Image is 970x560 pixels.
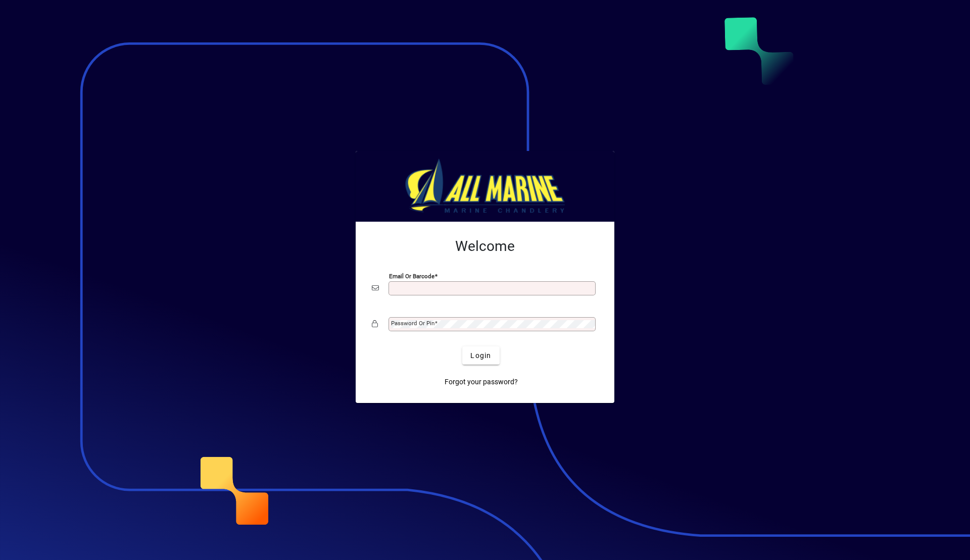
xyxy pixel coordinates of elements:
[372,238,598,255] h2: Welcome
[389,273,434,280] mat-label: Email or Barcode
[445,377,518,387] span: Forgot your password?
[470,350,491,361] span: Login
[391,320,434,327] mat-label: Password or Pin
[441,373,522,391] a: Forgot your password?
[462,346,499,365] button: Login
